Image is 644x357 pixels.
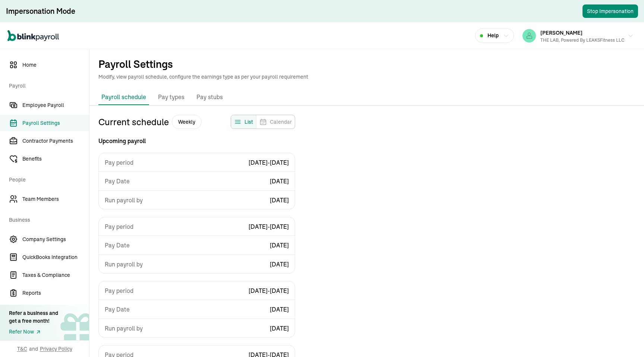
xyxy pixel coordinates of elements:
span: Calendar [270,118,292,126]
span: Pay period [105,286,133,295]
span: Pay Date [105,241,130,250]
nav: Global [7,25,59,47]
span: QuickBooks Integration [22,253,89,261]
span: Pay period [105,222,133,231]
span: Business [9,209,85,230]
span: Help [487,32,499,40]
span: People [9,168,85,189]
p: Payroll schedule [101,92,146,101]
span: Employee Payroll [22,101,89,109]
span: Privacy Policy [40,345,72,353]
span: Home [22,61,89,69]
span: [DATE] [270,324,289,333]
span: [PERSON_NAME] [540,29,583,36]
span: Weekly [172,115,202,129]
span: Reports [22,289,89,297]
p: Pay types [158,92,184,102]
span: Run payroll by [105,196,143,205]
span: [DATE] - [DATE] [249,286,289,295]
div: THE LAB, Powered by LEAKSFitness LLC [540,37,625,44]
iframe: Chat Widget [607,321,644,357]
button: Stop Impersonation [583,4,638,18]
span: Pay period [105,158,133,167]
button: [PERSON_NAME]THE LAB, Powered by LEAKSFitness LLC [520,26,637,45]
span: Benefits [22,155,89,163]
span: Run payroll by [105,324,143,333]
p: Upcoming payroll [98,136,295,145]
span: Company Settings [22,236,89,243]
span: T&C [17,345,27,353]
span: [DATE] [270,196,289,205]
div: Refer a business and get a free month! [9,309,58,325]
span: Run payroll by [105,260,143,269]
span: [DATE] [270,305,289,314]
span: Team Members [22,195,89,203]
a: Refer Now [9,328,58,336]
p: Current schedule [98,115,202,129]
p: Modify, view payroll schedule, configure the earnings type as per your payroll requirement [98,73,635,80]
span: Taxes & Compliance [22,271,89,279]
span: [DATE] - [DATE] [249,222,289,231]
div: Feeds [231,115,295,129]
span: Contractor Payments [22,137,89,145]
span: Pay Date [105,305,130,314]
span: Pay Date [105,177,130,186]
span: List [244,118,253,126]
span: Payroll Settings [22,119,89,127]
h1: Payroll Settings [98,58,635,70]
span: [DATE] [270,260,289,269]
span: [DATE] [270,177,289,186]
button: Help [475,28,514,43]
p: Pay stubs [196,92,223,102]
span: [DATE] - [DATE] [249,158,289,167]
div: Impersonation Mode [6,6,75,16]
span: [DATE] [270,241,289,250]
span: Payroll [9,75,85,95]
